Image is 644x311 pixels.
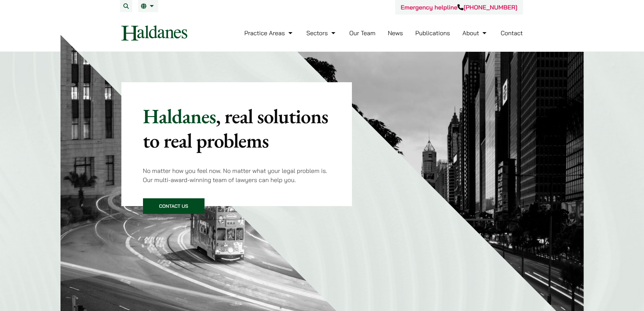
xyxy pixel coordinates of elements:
a: Our Team [349,29,375,37]
a: About [462,29,488,37]
a: Contact Us [143,198,205,214]
a: Publications [415,29,450,37]
a: Contact [501,29,523,37]
img: Logo of Haldanes [121,25,187,41]
a: Sectors [306,29,337,37]
a: Practice Areas [244,29,294,37]
a: News [388,29,403,37]
p: No matter how you feel now. No matter what your legal problem is. Our multi-award-winning team of... [143,166,331,184]
mark: , real solutions to real problems [143,103,328,154]
a: EN [141,3,156,9]
a: Emergency helpline[PHONE_NUMBER] [401,3,517,11]
p: Haldanes [143,104,331,153]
